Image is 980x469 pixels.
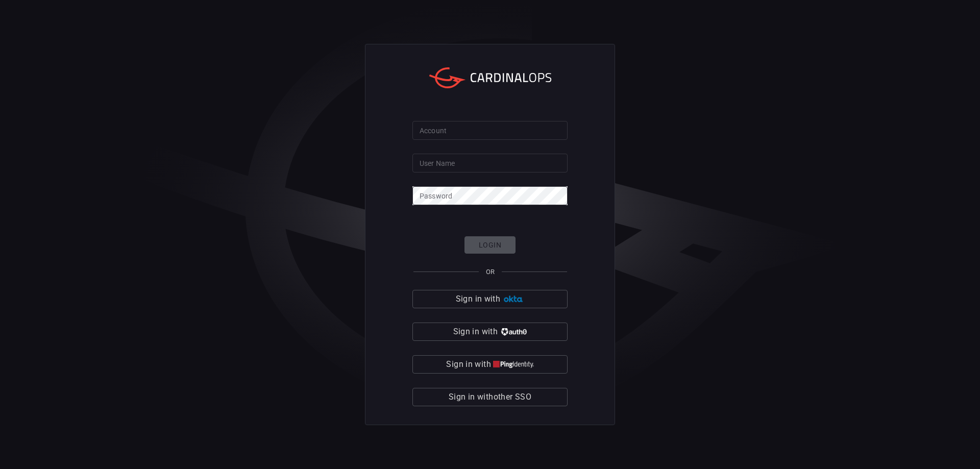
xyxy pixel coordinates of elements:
[412,121,568,140] input: Type your account
[412,388,568,406] button: Sign in withother SSO
[456,292,500,306] span: Sign in with
[453,325,498,339] span: Sign in with
[412,290,568,308] button: Sign in with
[449,390,531,404] span: Sign in with other SSO
[412,323,568,341] button: Sign in with
[446,357,491,372] span: Sign in with
[500,328,527,336] img: vP8Hhh4KuCH8AavWKdZY7RZgAAAAASUVORK5CYII=
[486,268,495,276] span: OR
[412,154,568,172] input: Type your user name
[412,355,568,374] button: Sign in with
[502,295,524,303] img: Ad5vKXme8s1CQAAAABJRU5ErkJggg==
[493,361,534,368] img: quu4iresuhQAAAABJRU5ErkJggg==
